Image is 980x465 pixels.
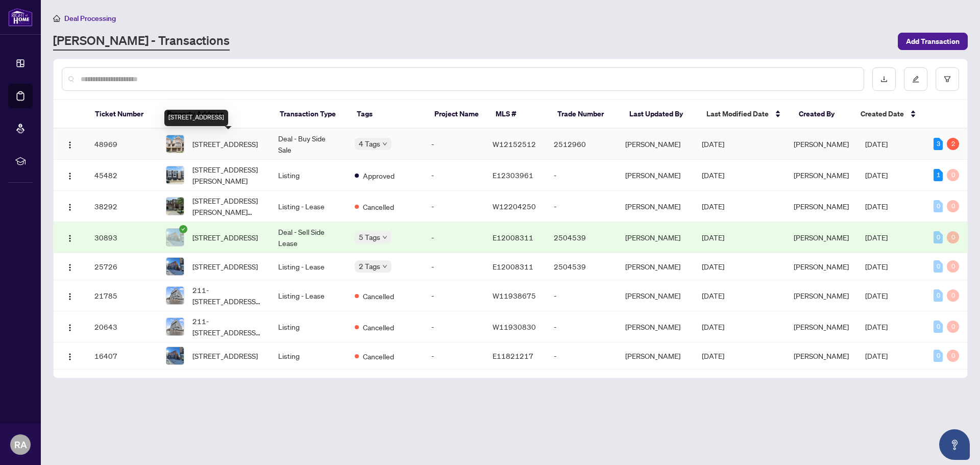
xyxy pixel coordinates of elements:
span: 2 Tags [359,260,380,272]
img: Logo [66,234,74,242]
img: logo [8,8,33,27]
span: [DATE] [702,139,724,149]
span: edit [912,76,919,83]
th: Ticket Number [87,100,159,129]
th: Property Address [159,100,272,129]
img: thumbnail-img [166,258,184,275]
td: [PERSON_NAME] [617,160,694,191]
td: [PERSON_NAME] [617,253,694,280]
th: Last Updated By [621,100,698,129]
span: Cancelled [363,351,394,362]
td: 30893 [86,222,158,253]
span: Last Modified Date [706,108,769,119]
td: 48969 [86,129,158,160]
div: 0 [947,231,959,243]
button: Logo [62,198,78,214]
span: Approved [363,170,395,181]
span: 211-[STREET_ADDRESS][PERSON_NAME] [192,315,262,338]
img: thumbnail-img [166,166,184,184]
th: Created By [791,100,852,129]
img: thumbnail-img [166,229,184,246]
div: 0 [934,321,943,333]
span: [DATE] [865,170,888,180]
img: thumbnail-img [166,287,184,304]
span: Cancelled [363,201,394,212]
td: [PERSON_NAME] [617,129,694,160]
td: 2504539 [546,253,617,280]
span: Cancelled [363,290,394,302]
span: [DATE] [865,291,888,300]
span: [PERSON_NAME] [794,139,849,149]
td: 2512960 [546,129,617,160]
td: 21785 [86,280,158,311]
th: Last Modified Date [698,100,791,129]
td: Deal - Buy Side Sale [270,129,347,160]
img: Logo [66,263,74,272]
th: Project Name [426,100,488,129]
span: [PERSON_NAME] [794,233,849,242]
td: Listing [270,160,347,191]
span: Cancelled [363,322,394,333]
td: - [546,311,617,342]
td: - [423,129,484,160]
span: check-circle [179,225,187,233]
div: 0 [934,350,943,362]
div: 0 [947,169,959,181]
button: Open asap [939,429,970,460]
span: [DATE] [865,262,888,271]
span: [DATE] [702,291,724,300]
span: 5 Tags [359,231,380,243]
td: [PERSON_NAME] [617,222,694,253]
span: [PERSON_NAME] [794,202,849,211]
a: [PERSON_NAME] - Transactions [53,32,230,51]
span: E11821217 [493,351,533,360]
span: [DATE] [702,351,724,360]
td: 16407 [86,342,158,370]
span: filter [944,76,951,83]
span: [DATE] [702,170,724,180]
button: Logo [62,229,78,246]
span: [DATE] [865,139,888,149]
img: Logo [66,324,74,332]
span: download [880,76,888,83]
span: [DATE] [865,322,888,331]
span: [STREET_ADDRESS][PERSON_NAME] [192,164,262,186]
th: MLS # [487,100,549,129]
td: - [546,191,617,222]
img: Logo [66,353,74,361]
td: - [423,160,484,191]
div: 0 [934,231,943,243]
td: 45482 [86,160,158,191]
span: RA [14,437,27,452]
div: 0 [947,289,959,302]
span: 211-[STREET_ADDRESS][PERSON_NAME] [192,284,262,307]
button: Logo [62,167,78,183]
img: thumbnail-img [166,347,184,364]
td: [PERSON_NAME] [617,191,694,222]
td: [PERSON_NAME] [617,311,694,342]
span: W11930830 [493,322,536,331]
button: Add Transaction [898,33,968,50]
span: [PERSON_NAME] [794,170,849,180]
button: Logo [62,136,78,152]
th: Trade Number [549,100,621,129]
div: 0 [947,321,959,333]
button: Logo [62,287,78,304]
button: Logo [62,258,78,275]
td: - [423,280,484,311]
span: [STREET_ADDRESS][PERSON_NAME][PERSON_NAME] [192,195,262,217]
span: E12008311 [493,262,533,271]
span: E12303961 [493,170,533,180]
div: 2 [947,138,959,150]
button: filter [936,67,959,91]
th: Transaction Type [272,100,349,129]
span: [STREET_ADDRESS] [192,232,258,243]
img: Logo [66,141,74,149]
span: W12152512 [493,139,536,149]
span: Deal Processing [64,14,116,23]
td: - [423,191,484,222]
span: down [382,264,387,269]
button: download [872,67,896,91]
td: - [546,160,617,191]
td: - [423,253,484,280]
